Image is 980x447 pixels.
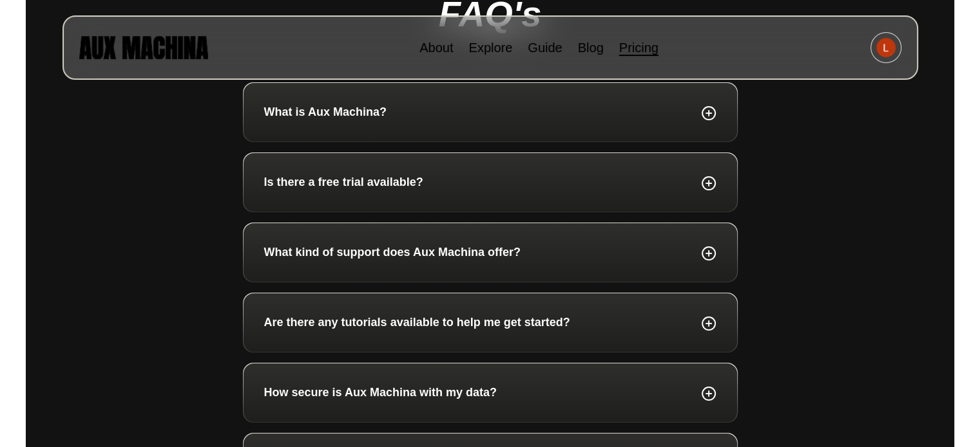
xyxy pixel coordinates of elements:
[79,36,208,59] img: AUX MACHINA
[419,41,453,55] a: About
[578,41,604,55] a: Blog
[264,244,521,261] p: What kind of support does Aux Machina offer?
[264,314,570,331] p: Are there any tutorials available to help me get started?
[528,41,562,55] a: Guide
[468,41,512,55] a: Explore
[264,104,387,121] p: What is Aux Machina?
[264,174,423,191] p: Is there a free trial available?
[619,41,658,55] a: Pricing
[876,38,896,57] img: Avatar
[264,384,497,401] p: How secure is Aux Machina with my data?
